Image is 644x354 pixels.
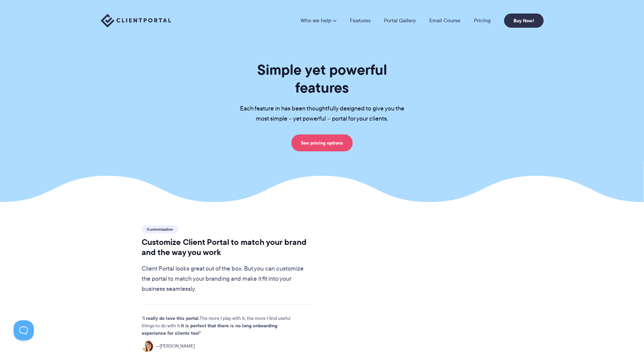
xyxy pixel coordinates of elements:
[291,134,353,151] a: See pricing options
[143,314,199,322] strong: I really do love this portal.
[350,18,371,23] a: Features
[14,320,34,340] iframe: Toggle Customer Support
[301,18,336,23] a: Who we help
[429,18,460,23] a: Email Course
[229,104,415,124] p: Each feature in has been thoughtfully designed to give you the most simple – yet powerful – porta...
[384,18,416,23] a: Portal Gallery
[142,237,312,257] h2: Customize Client Portal to match your brand and the way you work
[142,315,301,337] p: The more I play with it, the more I find useful things to do with it.
[142,322,277,337] strong: It is perfect that there is no long onboarding experience for clients too!
[142,264,312,294] p: Client Portal looks great out of the box. But you can customize the portal to match your branding...
[474,18,491,23] a: Pricing
[156,343,195,350] span: [PERSON_NAME]
[504,14,544,28] a: Buy Now!
[142,225,178,233] span: Customization
[229,61,415,97] h1: Simple yet powerful features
